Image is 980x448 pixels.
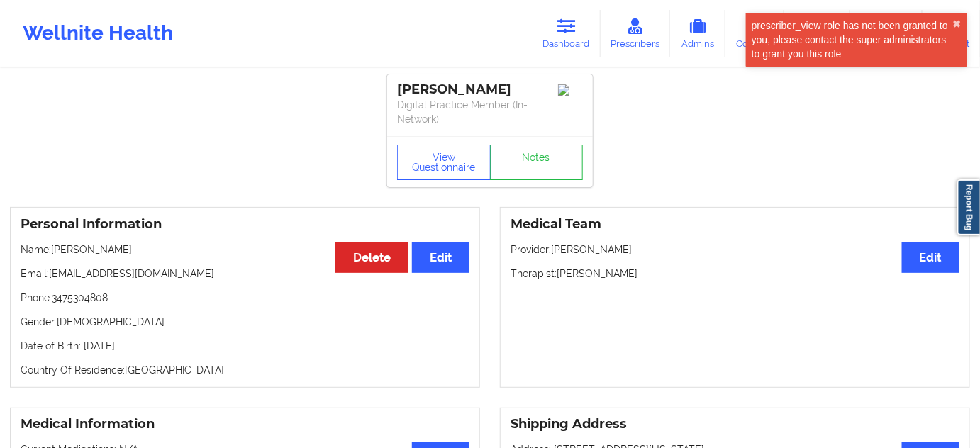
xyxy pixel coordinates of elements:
[558,84,583,96] img: Image%2Fplaceholer-image.png
[21,339,469,353] p: Date of Birth: [DATE]
[511,416,959,432] h3: Shipping Address
[752,18,953,61] div: prescriber_view role has not been granted to you, please contact the super administrators to gran...
[670,10,725,57] a: Admins
[397,98,583,126] p: Digital Practice Member (In-Network)
[412,242,469,273] button: Edit
[21,315,469,329] p: Gender: [DEMOGRAPHIC_DATA]
[21,267,469,281] p: Email: [EMAIL_ADDRESS][DOMAIN_NAME]
[533,10,601,57] a: Dashboard
[902,242,959,273] button: Edit
[21,363,469,377] p: Country Of Residence: [GEOGRAPHIC_DATA]
[511,216,959,233] h3: Medical Team
[957,179,980,235] a: Report Bug
[601,10,671,57] a: Prescribers
[21,242,469,257] p: Name: [PERSON_NAME]
[21,291,469,305] p: Phone: 3475304808
[490,145,584,180] a: Notes
[953,18,962,30] button: close
[335,242,408,273] button: Delete
[397,82,583,98] div: [PERSON_NAME]
[511,267,959,281] p: Therapist: [PERSON_NAME]
[21,416,469,432] h3: Medical Information
[21,216,469,233] h3: Personal Information
[725,10,784,57] a: Coaches
[511,242,959,257] p: Provider: [PERSON_NAME]
[397,145,491,180] button: View Questionnaire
